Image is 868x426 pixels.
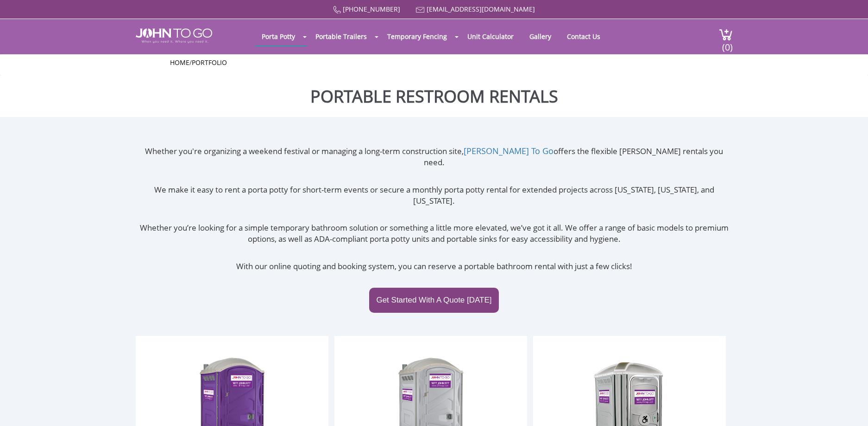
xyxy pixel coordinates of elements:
[170,58,189,67] a: Home
[308,27,374,45] a: Portable Trailers
[170,58,698,67] ul: /
[522,27,558,45] a: Gallery
[560,27,607,45] a: Contact Us
[464,145,554,156] a: [PERSON_NAME] To Go
[136,145,733,168] p: Whether you're organizing a weekend festival or managing a long-term construction site, offers th...
[333,6,341,14] img: Call
[255,27,302,45] a: Porta Potty
[722,33,733,53] span: (0)
[719,28,733,41] img: cart a
[416,7,425,13] img: Mail
[192,58,227,67] a: Portfolio
[136,28,212,43] img: JOHN to go
[136,261,733,272] p: With our online quoting and booking system, you can reserve a portable bathroom rental with just ...
[380,27,454,45] a: Temporary Fencing
[136,222,733,245] p: Whether you’re looking for a simple temporary bathroom solution or something a little more elevat...
[369,288,498,313] a: Get Started With A Quote [DATE]
[831,389,868,426] button: Live Chat
[427,5,535,13] a: [EMAIL_ADDRESS][DOMAIN_NAME]
[136,184,733,207] p: We make it easy to rent a porta potty for short-term events or secure a monthly porta potty renta...
[460,27,521,45] a: Unit Calculator
[343,5,400,13] a: [PHONE_NUMBER]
